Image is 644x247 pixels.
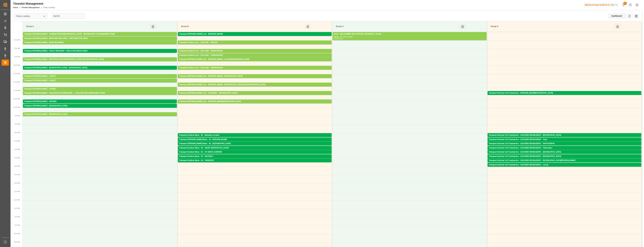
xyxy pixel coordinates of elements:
[14,140,20,142] span: 2:30 PM
[24,103,176,106] div: Pallets: 12,TU: 657,City: [GEOGRAPHIC_DATA],Arrival: [DATE] 00:00:00
[14,233,20,235] span: 8:00 PM
[489,166,640,169] div: Pallets: ,TU: 53,City: [GEOGRAPHIC_DATA],Arrival: [DATE] 00:00:00
[608,13,626,19] div: Dashboard
[24,36,176,38] div: Pallets: 4,TU: 128,City: [GEOGRAPHIC_DATA]/MARNE CEDEX,Arrival: [DATE] 00:00:00
[24,92,176,95] div: Transport [PERSON_NAME] - CHALONS EN CHAMPAGNE - ~CHALONS EN CHAMPAGNE CEDEX
[24,100,176,103] div: Transport [PERSON_NAME] - GARONS
[334,36,485,38] div: Pallets: ,TU: ,City: ,Arrival:
[14,241,20,243] span: 8:30 PM
[13,107,20,108] span: 12:30 PM
[179,150,330,152] div: Pallets: ,TU: 14,City: [GEOGRAPHIC_DATA][PERSON_NAME],Arrival: [DATE] 00:00:00
[14,157,20,159] span: 3:30 PM
[14,48,20,49] span: 9:00 AM
[24,104,176,107] div: Transport [PERSON_NAME] - [GEOGRAPHIC_DATA]
[24,107,176,110] div: Pallets: 3,TU: 56,City: [GEOGRAPHIC_DATA],Arrival: [DATE] 00:00:00
[24,37,176,40] div: Transport [PERSON_NAME] - BRETIGNY SUR ORGE - BRETIGNY SUR ORGE
[25,24,150,29] div: Ramp A
[24,52,176,55] div: Pallets: ,TU: 216,City: CHILLY MAZARIN CEDEX,Arrival: [DATE] 00:00:00
[13,1,55,6] div: Timeslot Management
[627,2,634,8] button: Help Center
[24,78,176,80] div: Pallets: ,TU: 48,City: CHOLET,Arrival: [DATE] 00:00:00
[179,142,330,145] div: Transport [PERSON_NAME] Mess - M - [GEOGRAPHIC_DATA]
[14,191,20,192] span: 5:30 PM
[14,182,20,184] span: 5:00 PM
[489,92,640,95] div: Transport Dachser Cof Foodservice - [PERSON_NAME][GEOGRAPHIC_DATA]
[13,73,20,74] span: 10:30 AM
[21,6,40,9] a: Timeslot Management
[179,100,330,103] div: Transport [PERSON_NAME] Lots - [PERSON_NAME][GEOGRAPHIC_DATA]
[489,137,640,139] div: Pallets: 1,TU: 31,City: [GEOGRAPHIC_DATA],Arrival: [DATE] 00:00:00
[489,155,640,158] div: Transport Dachser Cof Foodservice - DACHSER MESSAGERIE - [GEOGRAPHIC_DATA]
[24,66,176,69] div: Transport [PERSON_NAME] - [GEOGRAPHIC_DATA] - [GEOGRAPHIC_DATA]
[338,38,339,39] div: -
[489,158,640,161] div: Pallets: 2,TU: 17,City: [GEOGRAPHIC_DATA],Arrival: [DATE] 00:00:00
[179,57,330,59] div: Pallets: 4,TU: ,City: [GEOGRAPHIC_DATA],Arrival: [DATE] 00:00:00
[179,86,330,89] div: Pallets: 2,TU: 52,City: [GEOGRAPHIC_DATA],Arrival: [DATE] 00:00:00
[179,141,330,144] div: Pallets: ,TU: 66,City: [PERSON_NAME],Arrival: [DATE] 00:00:00
[14,56,20,58] span: 9:30 AM
[179,41,330,44] div: Transport Kuehne Lots - LEBLANC - DENAIN
[13,90,20,91] span: 11:30 AM
[179,75,330,78] div: Transport [PERSON_NAME] Lots - [PERSON_NAME] - [GEOGRAPHIC_DATA]
[180,24,305,29] div: Ramp B
[489,147,640,150] div: Transport Dachser Cof Foodservice - DACHSER MESSAGERIE - Vénissieux
[490,24,614,29] div: Ramp D
[24,79,176,82] div: Transport [PERSON_NAME] - CHOLET
[179,33,330,36] div: Transport [PERSON_NAME] Lots - [PERSON_NAME]
[24,41,176,44] div: Transport [PERSON_NAME] - [PERSON_NAME]
[14,199,20,201] span: 6:00 PM
[489,154,640,156] div: Pallets: 1,TU: 22,City: [GEOGRAPHIC_DATA],Arrival: [DATE] 00:00:00
[334,33,485,36] div: other - DELAVENNE CDE 45758391/45758395 / 25 PAL -
[13,6,18,9] a: Home
[584,3,619,7] div: Melitta Europa GmbH & Co. KG
[489,162,640,165] div: Pallets: 1,TU: 63,City: [GEOGRAPHIC_DATA][PERSON_NAME],Arrival: [DATE] 00:00:00
[179,54,330,57] div: Transport Kuehne Lots - COLLARD - VENDARGUES
[179,49,330,52] div: Transport Kuehne Lots - COLLARD - VENDARGUES
[13,64,20,66] span: 10:00 AM
[24,82,176,85] div: Pallets: 27,TU: 116,City: [GEOGRAPHIC_DATA],Arrival: [DATE] 00:00:00
[24,75,176,78] div: Transport [PERSON_NAME] - CHOLET
[24,116,176,118] div: Pallets: 11,TU: 142,City: [GEOGRAPHIC_DATA],Arrival: [DATE] 00:00:00
[24,61,176,63] div: Pallets: 1,TU: 236,City: [GEOGRAPHIC_DATA],Arrival: [DATE] 00:00:00
[14,165,20,167] span: 4:00 PM
[489,142,640,145] div: Transport Dachser Cof Foodservice - DACHSER MESSAGERIE - DUPPIGHEIM
[14,208,20,209] span: 6:30 PM
[489,138,640,141] div: Transport Dachser Cof Foodservice - DACHSER MESSAGERIE - Ytrac
[179,36,330,38] div: Pallets: 6,TU: 335,City: CARQUEFOU,Arrival: [DATE] 00:00:00
[14,39,20,41] span: 8:30 AM
[179,159,330,162] div: Transport Kuehne Mess - M - CINQUEUX
[489,141,640,144] div: Pallets: ,TU: 89,City: Ytrac,Arrival: [DATE] 00:00:00
[179,134,330,137] div: Transport Kuehne Mess - M - Beaulieu s/Layon
[179,95,330,97] div: Pallets: ,TU: 168,City: [GEOGRAPHIC_DATA],Arrival: [DATE] 00:00:00
[24,40,176,43] div: Pallets: ,TU: 82,City: [GEOGRAPHIC_DATA],Arrival: [DATE] 00:00:00
[42,14,46,19] button: open menu
[24,91,176,93] div: Pallets: ,TU: 90,City: CAUREL,Arrival: [DATE] 00:00:00
[179,83,330,86] div: Transport [PERSON_NAME] Lots - [PERSON_NAME] - [GEOGRAPHIC_DATA] SUR [GEOGRAPHIC_DATA]
[179,69,330,72] div: Pallets: 3,TU: 160,City: [GEOGRAPHIC_DATA],Arrival: [DATE] 00:00:00
[179,66,330,69] div: Transport Kuehne Lots - COLLARD - VENDARGUES
[620,2,627,8] button: show 24 new notifications
[489,134,640,137] div: Transport Dachser Cof Foodservice - DACHSER MESSAGERIE - [GEOGRAPHIC_DATA]
[24,44,176,47] div: Pallets: 2,TU: 302,City: [GEOGRAPHIC_DATA],Arrival: [DATE] 00:00:00
[623,2,627,5] span: 24
[179,138,330,141] div: Transport [PERSON_NAME] Mess - M - [PERSON_NAME]
[24,33,176,36] div: Transport [PERSON_NAME] - CHENNEVIERES/[GEOGRAPHIC_DATA] - [GEOGRAPHIC_DATA]/MARNE CEDEX
[24,95,176,97] div: Pallets: 2,TU: 857,City: ~CHALONS EN CHAMPAGNE CEDEX,Arrival: [DATE] 00:00:00
[489,159,640,162] div: Transport Dachser Cof Foodservice - DACHSER MESSAGERIE - [GEOGRAPHIC_DATA][PERSON_NAME]
[489,163,640,166] div: Transport Dachser Cof Foodservice - DACHSER MESSAGERIE - Larcay
[489,150,640,152] div: Pallets: 2,TU: ,City: [GEOGRAPHIC_DATA],Arrival: [DATE] 00:00:00
[14,174,20,176] span: 4:30 PM
[14,115,20,117] span: 1:00 PM
[13,98,20,100] span: 12:00 PM
[14,224,20,226] span: 7:30 PM
[489,151,640,154] div: Transport Dachser Cof Foodservice - DACHSER MESSAGERIE - [GEOGRAPHIC_DATA]
[52,13,85,19] input: DD-MM-YYYY
[13,81,20,83] span: 11:00 AM
[489,95,640,97] div: Pallets: 32,TU: 31,City: [PERSON_NAME][GEOGRAPHIC_DATA],Arrival: [DATE] 00:00:00
[179,78,330,80] div: Pallets: 1,TU: 78,City: [GEOGRAPHIC_DATA],Arrival: [DATE] 00:00:00
[24,113,176,116] div: Transport [PERSON_NAME] - [GEOGRAPHIC_DATA]
[179,44,330,47] div: Pallets: 8,TU: 413,City: [GEOGRAPHIC_DATA],Arrival: [DATE] 00:00:00
[14,216,20,218] span: 7:00 PM
[179,103,330,106] div: Pallets: ,TU: 6,City: [GEOGRAPHIC_DATA],Arrival: [DATE] 00:00:00
[489,145,640,148] div: Pallets: 2,TU: 32,City: [GEOGRAPHIC_DATA],Arrival: [DATE] 00:00:00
